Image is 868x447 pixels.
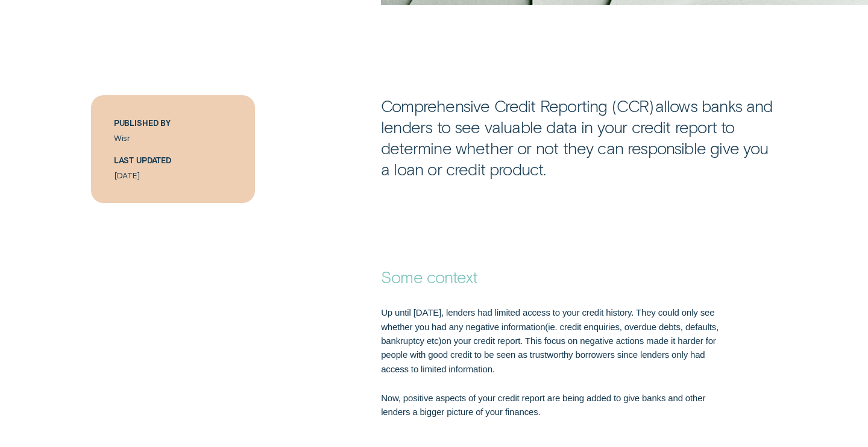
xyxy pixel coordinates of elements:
p: Comprehensive Credit Reporting (CCR) allows banks and lenders to see valuable data in your credit... [381,95,777,180]
a: Wisr [114,133,130,143]
span: ) [438,336,441,346]
p: Now, positive aspects of your credit report are being added to give banks and other lenders a big... [381,391,719,419]
span: ( [545,322,548,332]
p: Up until [DATE], lenders had limited access to your credit history. They could only see whether y... [381,305,719,376]
strong: Some context [381,267,477,287]
p: [DATE] [114,170,233,181]
h5: Published By [114,118,233,128]
h5: Last Updated [114,155,233,166]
